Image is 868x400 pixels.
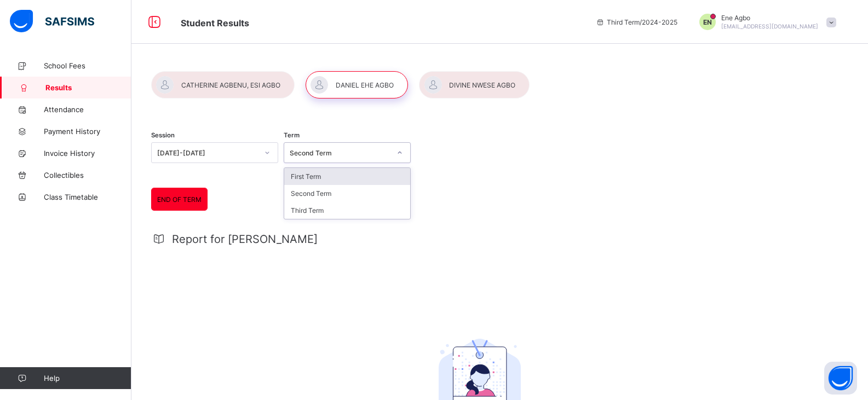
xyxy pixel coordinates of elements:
[703,18,712,26] span: EN
[181,18,249,28] span: Student Results
[45,83,131,92] span: Results
[151,131,175,139] span: Session
[284,202,410,219] div: Third Term
[721,14,818,22] span: Ene Agbo
[44,171,131,179] span: Collectibles
[44,193,131,201] span: Class Timetable
[596,18,677,26] span: session/term information
[44,105,131,114] span: Attendance
[44,61,131,70] span: School Fees
[290,149,390,157] div: Second Term
[284,131,300,139] span: Term
[688,14,842,30] div: EneAgbo
[157,149,258,157] div: [DATE]-[DATE]
[157,195,202,204] span: END OF TERM
[44,374,131,382] span: Help
[824,362,857,395] button: Open asap
[44,127,131,136] span: Payment History
[721,23,818,30] span: [EMAIL_ADDRESS][DOMAIN_NAME]
[10,10,94,33] img: safsims
[284,168,410,185] div: First Term
[172,233,318,246] span: Report for [PERSON_NAME]
[44,149,131,158] span: Invoice History
[284,185,410,202] div: Second Term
